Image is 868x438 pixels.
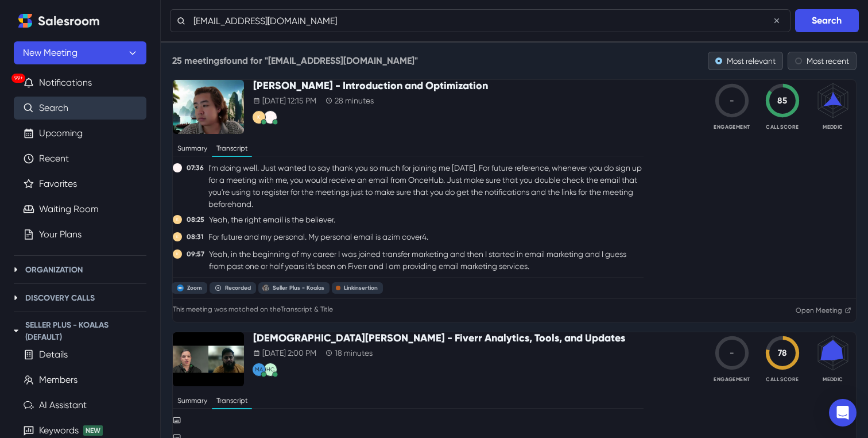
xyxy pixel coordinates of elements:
[14,9,37,32] a: Home
[39,228,82,241] a: Your Plans
[173,162,644,210] a: Kyle Tran07:36I'm doing well. Just wanted to say thank you so much for joining me [DATE]. For fut...
[273,285,324,291] div: Seller Plus - Koalas
[208,231,428,243] p: For future and my personal. My personal email is azim cover4.
[257,114,261,120] div: Khadija
[176,235,179,239] div: Khadija
[766,375,799,383] p: Call Score
[173,304,333,314] p: This meeting was matched on the Transcript & Title
[25,319,146,343] p: Seller Plus - Koalas (Default)
[212,141,253,156] button: Transcript
[791,303,856,317] a: Open Meeting
[714,123,750,131] p: Engagement
[25,292,95,304] p: Discovery Calls
[209,214,335,226] p: Yeah, the right email is the believer.
[262,95,316,107] p: [DATE] 12:15 PM
[212,393,253,408] button: Transcript
[187,214,204,225] p: 08:25
[187,163,204,173] p: 07:36
[255,367,263,372] div: Muhammad Asim
[39,398,87,412] a: AI Assistant
[262,347,316,359] p: [DATE] 2:00 PM
[765,347,800,359] div: 78
[187,285,202,291] div: Zoom
[39,126,83,140] a: Upcoming
[335,95,374,107] p: 28 minutes
[823,375,843,383] p: MEDDIC
[39,348,68,362] a: Details
[807,56,849,66] span: Most recent
[9,324,23,338] button: Toggle Seller Plus - Koalas
[253,80,488,93] a: [PERSON_NAME] - Introduction and Optimization
[253,332,625,345] a: [DEMOGRAPHIC_DATA][PERSON_NAME] - Fiverr Analytics, Tools, and Updates
[176,218,179,221] div: Khadija
[730,348,735,358] span: -
[173,248,644,272] a: Khadija09:57Yeah, in the beginning of my career I was joined transfer marketing and then I starte...
[268,114,274,120] div: Kyle Tran
[765,94,800,107] div: 85
[208,162,644,210] p: I'm doing well. Just wanted to say thank you so much for joining me [DATE]. For future reference,...
[335,347,373,359] p: 18 minutes
[714,375,750,383] p: Engagement
[9,291,23,305] button: Toggle Discovery Calls
[170,9,790,32] input: Search Meetings by Title, Summary or words and phrases from the Transcription...
[173,332,244,386] img: Meeting Thumbnail
[173,231,644,245] a: Khadija08:31For future and my personal. My personal email is azim cover4.
[225,285,251,291] div: Recorded
[176,252,179,256] div: Khadija
[173,214,644,228] a: Khadija08:25Yeah, the right email is the believer.
[173,393,212,408] button: Summary
[172,55,418,66] h2: 25 meetings found for " [EMAIL_ADDRESS][DOMAIN_NAME] "
[730,95,735,106] span: -
[38,14,100,29] h2: Salesroom
[39,101,68,115] a: Search
[173,141,212,156] button: Summary
[344,285,378,291] div: Linkinsertion
[788,52,857,70] button: Most recent
[39,177,77,191] a: Favorites
[763,9,790,32] button: Clear
[9,263,23,276] button: Toggle Organization
[708,52,783,70] button: Most relevant
[266,367,274,372] div: Hermann Cardona
[173,80,244,134] img: Meeting Thumbnail
[823,123,843,131] p: MEDDIC
[766,123,799,131] p: Call Score
[187,232,204,242] p: 08:31
[39,424,79,437] a: Keywords
[727,56,776,66] span: Most relevant
[39,202,99,216] a: Waiting Room
[39,373,77,387] a: Members
[262,285,269,291] img: Seller Plus - Koalas
[14,41,146,64] button: New Meeting
[39,152,69,166] a: Recent
[14,71,146,94] button: 99+Notifications
[187,249,204,259] p: 09:57
[25,264,83,276] p: Organization
[176,166,180,170] div: Kyle Tran
[795,9,859,32] button: Search
[209,248,644,272] p: Yeah, in the beginning of my career I was joined transfer marketing and then I started in email m...
[829,399,857,427] div: Open Intercom Messenger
